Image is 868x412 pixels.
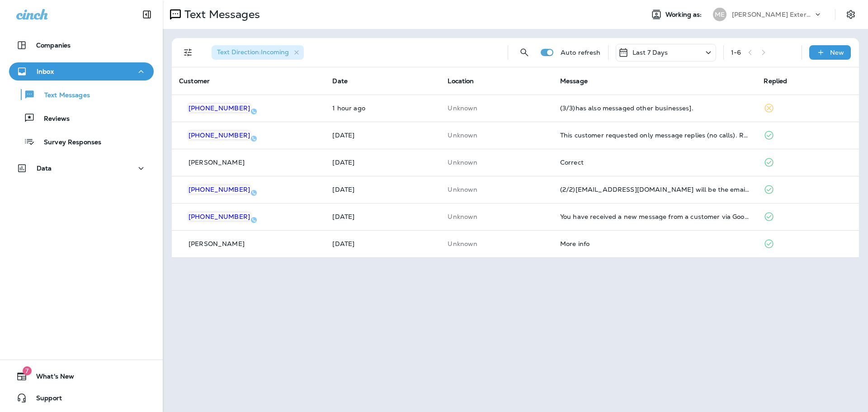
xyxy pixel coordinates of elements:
div: Correct [560,159,750,166]
p: Sep 16, 2025 08:29 AM [332,104,433,112]
span: Support [27,394,62,405]
p: [PERSON_NAME] Exterminating [732,11,813,18]
span: Date [332,77,348,85]
span: Customer [179,77,210,85]
p: This customer does not have a last location and the phone number they messaged is not assigned to... [448,132,546,139]
p: This customer does not have a last location and the phone number they messaged is not assigned to... [448,213,546,220]
span: Message [560,77,588,85]
p: This customer does not have a last location and the phone number they messaged is not assigned to... [448,104,546,112]
p: This customer does not have a last location and the phone number they messaged is not assigned to... [448,186,546,193]
p: Companies [36,42,71,49]
p: This customer does not have a last location and the phone number they messaged is not assigned to... [448,159,546,166]
div: (2/2)Coffey716@msn.com will be the email used to send report. R/ Mike Coffey. [560,186,750,193]
span: [PHONE_NUMBER] [189,104,250,112]
div: ME [713,8,726,21]
p: Sep 9, 2025 02:17 PM [332,186,433,193]
button: Inbox [9,62,154,81]
span: Working as: [665,11,704,19]
p: Inbox [37,68,54,75]
p: Text Messages [181,8,260,21]
button: Reviews [9,109,154,128]
div: Text Direction:Incoming [212,45,304,60]
p: [PERSON_NAME] [189,159,245,166]
span: [PHONE_NUMBER] [189,185,250,194]
p: New [830,49,844,56]
button: Companies [9,36,154,54]
div: More info [560,240,750,247]
div: You have received a new message from a customer via Google Local Services Ads. Customer Name: , S... [560,213,750,220]
span: 7 [23,366,32,375]
button: Text Messages [9,85,154,104]
p: Sep 9, 2025 12:11 PM [332,240,433,247]
button: Settings [843,6,859,23]
button: Search Messages [515,43,533,62]
p: Reviews [35,115,70,123]
div: (3/3)has also messaged other businesses]. [560,104,750,112]
p: Sep 12, 2025 02:44 PM [332,132,433,139]
span: [PHONE_NUMBER] [189,213,250,221]
p: Text Messages [35,91,90,100]
div: This customer requested only message replies (no calls). Reply here or respond via your LSA dashb... [560,132,750,139]
button: Survey Responses [9,132,154,151]
span: Replied [764,77,787,85]
span: Text Direction : Incoming [217,48,289,56]
button: Data [9,159,154,177]
p: This customer does not have a last location and the phone number they messaged is not assigned to... [448,240,546,247]
p: Auto refresh [561,49,601,56]
p: Sep 10, 2025 09:22 AM [332,159,433,166]
p: Sep 9, 2025 12:51 PM [332,213,433,220]
button: Filters [179,43,197,62]
span: [PHONE_NUMBER] [189,131,250,139]
p: Survey Responses [35,138,101,147]
p: Last 7 Days [632,49,668,56]
button: Collapse Sidebar [134,5,160,24]
button: Support [9,389,154,407]
div: 1 - 6 [731,49,741,56]
p: Data [37,165,52,172]
p: [PERSON_NAME] [189,240,245,247]
span: What's New [27,373,74,384]
span: Location [448,77,474,85]
button: 7What's New [9,367,154,385]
